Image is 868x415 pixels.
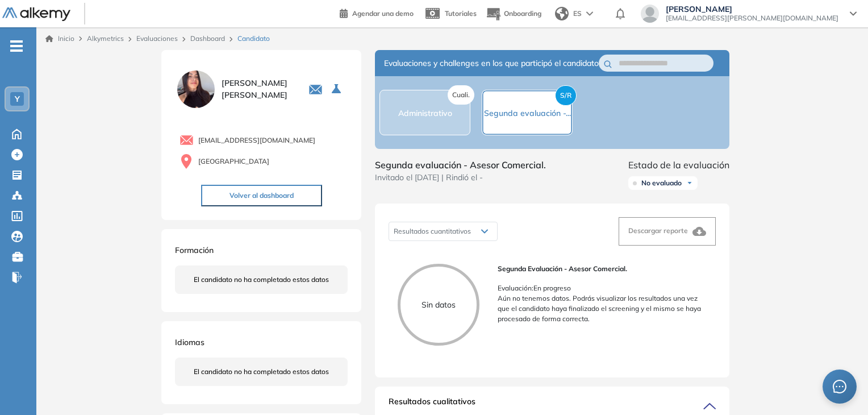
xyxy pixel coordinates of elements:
[666,14,838,23] span: [EMAIL_ADDRESS][PERSON_NAME][DOMAIN_NAME]
[555,85,577,106] span: S/R
[384,57,599,69] span: Evaluaciones y challenges en los que participó el candidato
[448,85,474,105] span: Cuali.
[327,79,348,99] button: Seleccione la evaluación activa
[198,156,269,167] span: [GEOGRAPHIC_DATA]
[628,158,729,172] span: Estado de la evaluación
[175,245,214,255] span: Formación
[190,34,225,43] a: Dashboard
[340,6,414,19] a: Agendar una demo
[10,45,23,47] i: -
[498,293,707,324] p: Aún no tenemos datos. Podrás visualizar los resultados una vez que el candidato haya finalizado e...
[504,9,541,18] span: Onboarding
[445,9,477,18] span: Tutoriales
[194,275,329,285] span: El candidato no ha completado estos datos
[136,34,178,43] a: Evaluaciones
[641,179,682,188] span: No evaluado
[486,2,541,26] button: Onboarding
[375,172,546,184] span: Invitado el [DATE] | Rindió el -
[2,7,70,22] img: Logo
[87,34,124,43] span: Alkymetrics
[666,5,838,14] span: [PERSON_NAME]
[175,337,205,347] span: Idiomas
[400,299,477,311] p: Sin datos
[586,11,593,16] img: arrow
[573,9,582,19] span: ES
[222,77,295,101] span: [PERSON_NAME] [PERSON_NAME]
[619,217,716,246] button: Descargar reporte
[555,7,569,20] img: world
[45,34,74,44] a: Inicio
[398,108,452,118] span: Administrativo
[194,367,329,377] span: El candidato no ha completado estos datos
[15,94,20,103] span: Y
[394,227,471,235] span: Resultados cuantitativos
[833,380,846,393] span: message
[686,180,693,186] img: Ícono de flecha
[198,135,315,146] span: [EMAIL_ADDRESS][DOMAIN_NAME]
[628,226,688,235] span: Descargar reporte
[375,158,546,172] span: Segunda evaluación - Asesor Comercial.
[201,185,322,206] button: Volver al dashboard
[498,264,707,274] span: Segunda evaluación - Asesor Comercial.
[175,68,217,110] img: PROFILE_MENU_LOGO_USER
[498,283,707,293] p: Evaluación : En progreso
[484,108,571,118] span: Segunda evaluación -...
[237,34,270,44] span: Candidato
[389,396,475,414] span: Resultados cualitativos
[352,9,414,18] span: Agendar una demo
